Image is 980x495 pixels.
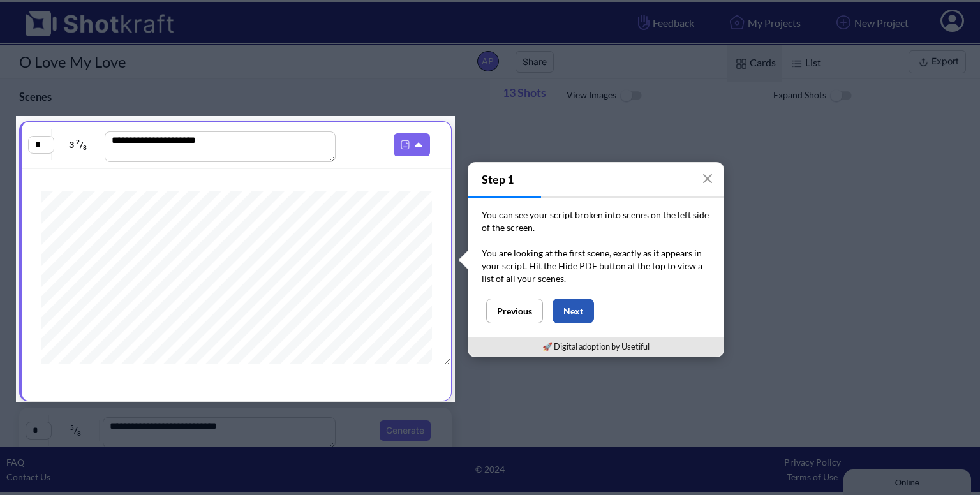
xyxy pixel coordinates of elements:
[486,299,543,323] button: Previous
[482,209,710,247] p: You can see your script broken into scenes on the left side of the screen.
[397,137,413,153] img: Pdf Icon
[76,138,80,145] span: 2
[468,163,724,196] h4: Step 1
[10,11,118,20] div: Online
[482,247,710,285] p: You are looking at the first scene, exactly as it appears in your script. Hit the Hide PDF button...
[542,341,650,351] a: 🚀 Digital adoption by Usetiful
[83,144,87,152] span: 8
[55,135,101,155] span: 3 /
[553,299,594,323] button: Next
